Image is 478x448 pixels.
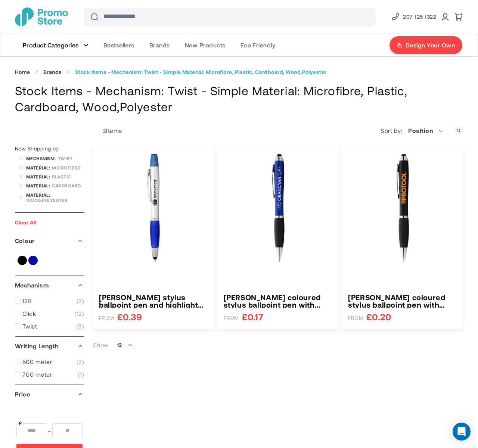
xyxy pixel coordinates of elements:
[28,256,38,265] a: Blue
[454,126,463,135] a: Set Descending Direction
[348,315,363,321] span: FROM
[224,153,333,262] img: Nash coloured stylus ballpoint pen with black grip (blue ink)
[52,174,84,179] div: Plastic
[15,371,84,378] a: 700 meter 1
[224,293,333,308] a: Nash coloured stylus ballpoint pen with black grip (blue ink)
[22,358,52,365] span: 500 meter
[233,34,283,56] a: Eco Friendly
[26,165,52,170] span: Material
[99,315,114,321] span: FROM
[58,156,84,161] div: Twist
[15,385,84,404] div: Price
[117,342,122,348] span: 12
[52,165,84,170] div: Microfibre
[406,41,455,49] span: Design Your Own
[26,156,58,161] span: Mechanism
[381,127,404,134] label: Sort By
[74,310,84,317] span: 12
[99,293,208,308] h3: [PERSON_NAME] stylus ballpoint pen and highlighter (black ink)
[391,12,436,21] a: Phone
[113,337,137,352] span: 12
[19,184,23,188] a: Remove Material Cardboard
[96,34,142,56] a: Bestsellers
[15,69,30,75] a: Home
[86,8,103,26] button: Search
[242,312,263,321] span: £0.17
[15,323,84,330] a: Twist 3
[102,127,106,134] span: 3
[15,219,36,225] a: Clear All
[77,358,84,365] span: 2
[18,256,27,265] a: Black
[47,423,52,438] span: -
[52,183,84,188] div: Cardboard
[177,34,233,56] a: New Products
[76,323,84,330] span: 3
[403,12,436,21] span: 207 125 1322
[149,41,170,49] span: Brands
[93,341,109,349] label: Show
[75,69,327,75] strong: Stock Items - Mechanism: Twist - Simple Material: Microfibre, Plastic, Cardboard, Wood,Polyester
[224,293,333,308] h3: [PERSON_NAME] coloured stylus ballpoint pen with black grip (blue ink)
[26,192,52,197] span: Material
[93,127,122,134] p: Items
[15,310,84,317] a: Click 12
[348,293,457,308] h3: [PERSON_NAME] coloured stylus ballpoint pen with black grip (black ink)
[404,123,448,138] span: Position
[224,315,239,321] span: FROM
[19,195,23,200] a: Remove Material Wood,Polyester
[142,34,177,56] a: Brands
[15,337,84,355] div: Writing Length
[389,36,463,55] a: Design Your Own
[453,423,471,441] div: Open Intercom Messenger
[15,358,84,365] a: 500 meter 2
[52,423,83,438] input: To
[19,165,23,170] a: Remove Material Microfibre
[78,371,84,378] span: 1
[103,41,134,49] span: Bestsellers
[15,7,68,26] a: store logo
[26,183,52,188] span: Material
[16,423,47,438] input: From
[15,145,59,152] span: Now Shopping by
[348,293,457,308] a: Nash coloured stylus ballpoint pen with black grip (black ink)
[22,297,32,305] span: 128
[348,153,457,262] img: Nash coloured stylus ballpoint pen with black grip (black ink)
[366,312,391,321] span: £0.20
[22,323,37,330] span: Twist
[15,276,84,295] div: Mechanism
[99,293,208,308] a: Nash stylus ballpoint pen and highlighter (black ink)
[18,420,23,427] span: £
[185,41,226,49] span: New Products
[117,312,142,321] span: £0.39
[15,83,463,115] h1: Stock Items - Mechanism: Twist - Simple Material: Microfibre, Plastic, Cardboard, Wood,Polyester
[22,371,52,378] span: 700 meter
[43,69,62,75] a: Brands
[26,197,84,203] div: Wood,Polyester
[23,41,79,49] span: Product Categories
[240,41,276,49] span: Eco Friendly
[22,310,36,317] span: Click
[77,297,84,305] span: 2
[15,231,84,250] div: Colour
[15,297,84,305] a: 128 2
[99,153,208,262] img: Nash stylus ballpoint pen and highlighter (black ink)
[15,34,96,56] a: Product Categories
[19,174,23,179] a: Remove Material Plastic
[19,156,23,161] a: Remove Mechanism Twist
[15,7,68,26] img: Promotional Merchandise
[26,174,52,179] span: Material
[408,127,433,134] span: Position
